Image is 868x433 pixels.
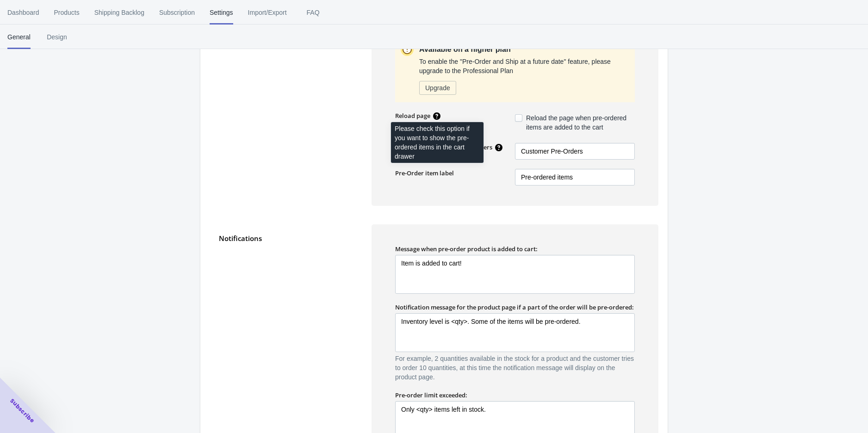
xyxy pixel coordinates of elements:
[302,0,325,25] span: FAQ
[395,391,467,399] label: Pre-order limit exceeded:
[7,25,31,49] span: General
[54,0,80,25] span: Products
[395,354,635,382] div: For example, 2 quantities available in the stock for a product and the customer tries to order 10...
[45,25,68,49] span: Design
[248,0,287,25] span: Import/Export
[210,0,233,25] span: Settings
[419,44,629,55] p: Available on a higher plan
[94,0,144,25] span: Shipping Backlog
[425,84,450,92] span: Upgrade
[395,255,635,294] textarea: Item is added to cart!
[395,245,538,253] label: Message when pre-order product is added to cart:
[419,57,629,75] p: To enable the "Pre-Order and Ship at a future date" feature, please upgrade to the Professional Plan
[395,303,634,311] label: Notification message for the product page if a part of the order will be pre-ordered:
[159,0,195,25] span: Subscription
[526,113,635,132] span: Reload the page when pre-ordered items are added to the cart
[395,169,454,177] label: Pre-Order item label
[8,397,36,425] span: Subscribe
[419,81,456,95] button: Upgrade
[7,0,39,25] span: Dashboard
[395,313,635,352] textarea: Inventory level is <qty>. Some of the items will be pre-ordered.
[395,111,430,120] label: Reload page
[219,234,353,243] label: Notifications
